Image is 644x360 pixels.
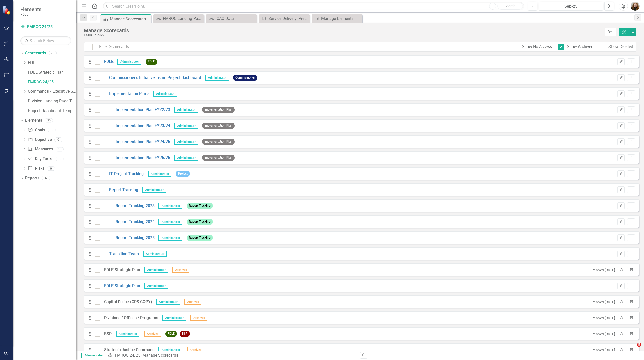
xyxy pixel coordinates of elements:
div: ICAC Data [216,15,255,22]
small: Archived [DATE] [590,300,615,304]
span: 5 [637,343,641,347]
span: FDLE [165,331,177,337]
a: Report Tracking 2025 [100,235,155,241]
span: BSP [180,331,190,337]
div: 0 [54,137,62,142]
a: Transition Team [100,251,139,257]
div: Manage Scorecards [110,16,150,22]
span: Archived [187,347,204,353]
span: Implementation Plan [202,155,235,161]
a: Reports [25,175,39,181]
a: FMROC 24/25 [115,353,140,358]
div: Manage Elements [321,15,361,22]
a: FMROC Landing Page [154,15,203,22]
span: Administrator [116,331,139,337]
a: IT Project Tracking [100,171,144,177]
a: Implementation Plan FY22/23 [100,107,170,113]
span: Administrator [158,347,182,353]
a: FMROC 24/25 [28,79,76,85]
span: Implementation Plan [202,107,235,113]
a: Service Delivery: Presentations (Total) [260,15,308,22]
span: Elements [20,6,41,12]
a: FDLE Strategic Plan [28,70,76,75]
div: Show Archived [567,44,593,50]
a: ICAC Data [207,15,255,22]
div: Manage Scorecards [84,28,602,33]
div: 0 [48,128,56,132]
a: Implementation Plan FY25/26 [100,155,170,161]
div: Show Deleted [608,44,633,50]
a: Implementation Plan FY23/24 [100,123,170,129]
a: Implementation Plans [100,91,149,97]
div: Show No Access [522,44,552,50]
div: FDLE Strategic Plan [100,267,140,273]
span: Administrator [117,59,141,65]
span: Administrator [158,235,182,241]
button: Sep-25 [539,2,603,11]
small: FDLE [20,12,41,17]
span: Search [505,4,516,8]
a: Objective [28,137,52,143]
span: Administrator [156,299,180,305]
a: Measures [28,146,53,152]
span: Archived [184,299,201,305]
div: Divisions / Offices / Programs [100,315,158,321]
span: Implementation Plan [202,139,235,145]
span: Commissioner [233,75,257,81]
a: FDLE Strategic Plan [100,283,140,289]
small: Archived [DATE] [590,316,615,320]
a: Risks [28,166,44,171]
span: Administrator [162,315,186,321]
a: FMROC 24/25 [20,24,71,30]
iframe: Intercom live chat [627,343,639,355]
span: Archived [172,267,189,273]
a: Key Tasks [28,156,53,162]
span: Administrator [153,91,177,97]
span: Administrator [174,107,198,113]
div: 6 [42,176,50,180]
span: Administrator [143,251,167,257]
span: Administrator [142,187,166,193]
span: Implementation Plan [202,123,235,129]
span: Administrator [144,267,168,273]
small: Archived [DATE] [590,332,615,336]
a: Implementation Plan FY24/25 [100,139,170,145]
div: Strategic Justice Command [100,347,155,353]
span: Report Tracking [187,235,213,241]
a: Elements [25,118,42,123]
div: 35 [56,147,64,151]
span: Administrator [205,75,229,81]
span: Project [176,171,190,177]
a: Report Tracking 2023 [100,203,155,209]
input: Filter Scorecards... [96,42,510,52]
span: Archived [144,331,161,337]
span: Administrator [148,171,171,177]
a: Manage Elements [313,15,361,22]
div: FMROC Landing Page [163,15,203,22]
div: 0 [47,166,55,171]
small: Archived [DATE] [590,268,615,272]
span: Administrator [158,219,182,225]
span: Administrator [174,155,198,161]
span: Administrator [144,283,168,289]
input: Search ClearPoint... [103,2,524,11]
small: Archived [DATE] [590,348,615,352]
a: Goals [28,127,45,133]
input: Search Below... [20,36,71,45]
div: BSP [100,331,112,337]
span: Administrator [174,123,198,129]
div: Service Delivery: Presentations (Total) [268,15,308,22]
span: Archived [190,315,207,321]
div: 70 [49,51,57,55]
span: Report Tracking [187,203,213,209]
div: FMROC 24/25 [84,33,602,37]
a: FDLE [100,59,114,65]
a: Commands / Executive Support Branch [28,89,76,95]
div: Sep-25 [540,3,601,9]
a: Division Landing Page Template [28,98,76,104]
a: Scorecards [25,50,46,56]
span: FDLE [146,59,157,65]
div: Capitol Police (CPS COPY) [100,299,152,305]
a: Project Dashboard Template [28,108,76,114]
span: Administrator [81,353,105,358]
